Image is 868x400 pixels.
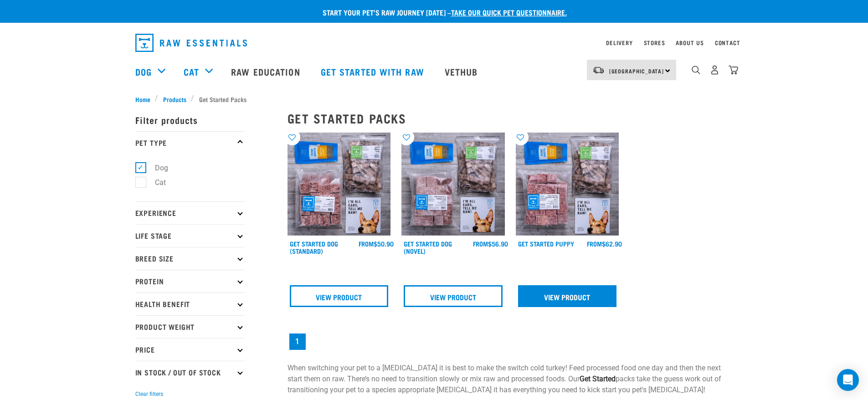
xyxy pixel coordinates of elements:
[290,242,338,252] a: Get Started Dog (Standard)
[288,332,733,352] nav: pagination
[128,30,740,56] nav: dropdown navigation
[518,285,617,307] a: View Product
[401,133,505,236] img: NSP Dog Novel Update
[158,94,191,104] a: Products
[135,270,245,292] p: Protein
[288,111,733,125] h2: Get Started Packs
[473,242,488,245] span: FROM
[135,108,245,131] p: Filter products
[135,94,150,104] span: Home
[676,41,704,44] a: About Us
[473,240,508,247] div: $56.90
[140,177,169,188] label: Cat
[135,338,245,361] p: Price
[518,242,574,245] a: Get Started Puppy
[837,369,859,391] div: Open Intercom Messenger
[710,65,719,75] img: user.png
[404,242,452,252] a: Get Started Dog (Novel)
[135,390,163,398] button: Clear filters
[606,41,632,44] a: Delivery
[184,65,199,78] a: Cat
[359,242,374,245] span: FROM
[451,10,567,14] a: take our quick pet questionnaire.
[587,240,622,247] div: $62.90
[516,133,619,236] img: NPS Puppy Update
[135,315,245,338] p: Product Weight
[135,292,245,315] p: Health Benefit
[312,53,436,90] a: Get started with Raw
[404,285,503,307] a: View Product
[135,65,152,78] a: Dog
[135,34,247,52] img: Raw Essentials Logo
[644,41,665,44] a: Stores
[135,361,245,384] p: In Stock / Out Of Stock
[592,66,605,74] img: van-moving.png
[359,240,394,247] div: $50.90
[135,131,245,154] p: Pet Type
[135,94,155,104] a: Home
[436,53,489,90] a: Vethub
[140,162,172,174] label: Dog
[580,374,616,383] strong: Get Started
[135,224,245,247] p: Life Stage
[135,94,733,104] nav: breadcrumbs
[692,66,700,74] img: home-icon-1@2x.png
[290,285,389,307] a: View Product
[587,242,602,245] span: FROM
[729,65,738,75] img: home-icon@2x.png
[163,94,186,104] span: Products
[715,41,740,44] a: Contact
[289,333,306,350] a: Page 1
[222,53,311,90] a: Raw Education
[288,133,391,236] img: NSP Dog Standard Update
[135,247,245,270] p: Breed Size
[609,69,664,72] span: [GEOGRAPHIC_DATA]
[135,201,245,224] p: Experience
